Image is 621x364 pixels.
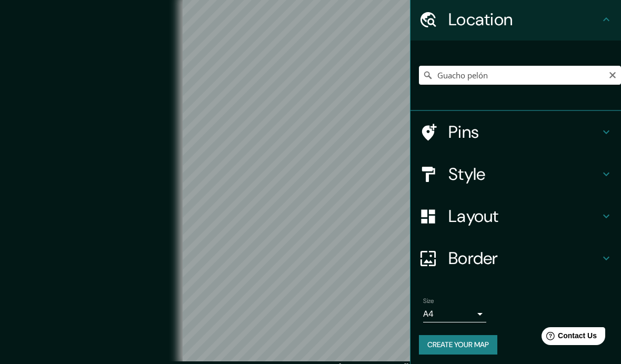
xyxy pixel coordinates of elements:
h4: Style [448,164,600,185]
iframe: Help widget launcher [527,323,609,352]
div: Border [410,237,621,279]
div: Layout [410,195,621,237]
div: A4 [423,306,486,322]
input: Pick your city or area [419,66,621,85]
h4: Layout [448,206,600,227]
label: Size [423,297,434,306]
button: Clear [608,69,617,79]
h4: Pins [448,122,600,143]
div: Pins [410,111,621,153]
button: Create your map [419,335,497,355]
h4: Border [448,248,600,269]
div: Style [410,153,621,195]
h4: Location [448,9,600,30]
